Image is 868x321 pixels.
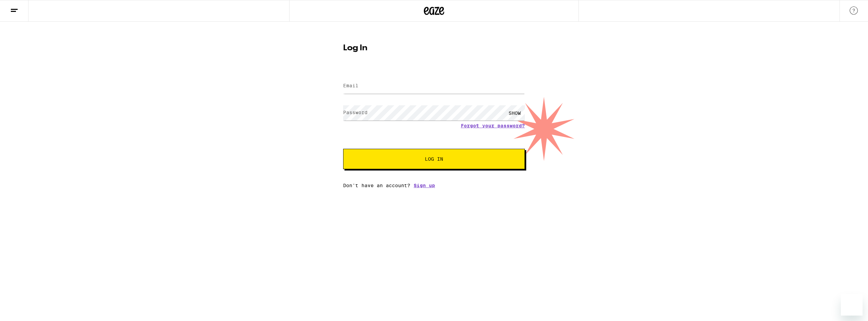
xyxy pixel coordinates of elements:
[425,157,443,161] span: Log In
[505,105,525,121] div: SHOW
[461,123,525,128] a: Forgot your password?
[343,149,525,169] button: Log In
[343,44,525,52] h1: Log In
[841,294,863,316] iframe: Button to launch messaging window
[343,83,358,88] label: Email
[343,110,368,115] label: Password
[414,183,435,188] a: Sign up
[343,183,525,188] div: Don't have an account?
[343,78,525,94] input: Email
